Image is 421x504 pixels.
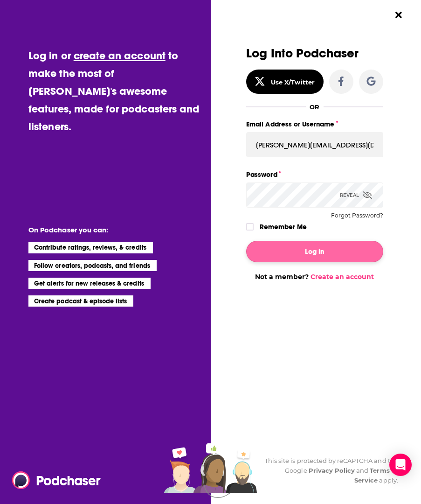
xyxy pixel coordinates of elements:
div: This site is protected by reCAPTCHA and the Google and apply. [261,456,398,485]
button: Use X/Twitter [246,70,323,94]
a: Create an account [311,273,374,281]
div: Not a member? [246,273,383,281]
label: Email Address or Username [246,118,383,130]
li: On Podchaser you can: [28,225,203,234]
li: Follow creators, podcasts, and friends [28,260,157,271]
button: Forgot Password? [331,212,383,219]
label: Password [246,168,383,181]
a: create an account [74,49,166,62]
a: Terms of Service [354,467,398,484]
a: Podchaser - Follow, Share and Rate Podcasts [12,471,94,489]
button: Close Button [390,6,407,24]
input: Email Address or Username [246,132,383,157]
li: Contribute ratings, reviews, & credits [28,242,153,253]
img: Podchaser - Follow, Share and Rate Podcasts [12,471,102,489]
button: Log In [246,241,383,262]
div: OR [310,103,319,111]
div: Reveal [340,182,372,208]
label: Remember Me [260,221,307,233]
li: Create podcast & episode lists [28,295,133,307]
li: Get alerts for new releases & credits [28,278,150,289]
a: Privacy Policy [309,467,355,474]
div: Open Intercom Messenger [389,454,412,476]
h3: Log Into Podchaser [246,47,383,60]
div: Use X/Twitter [271,78,315,86]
